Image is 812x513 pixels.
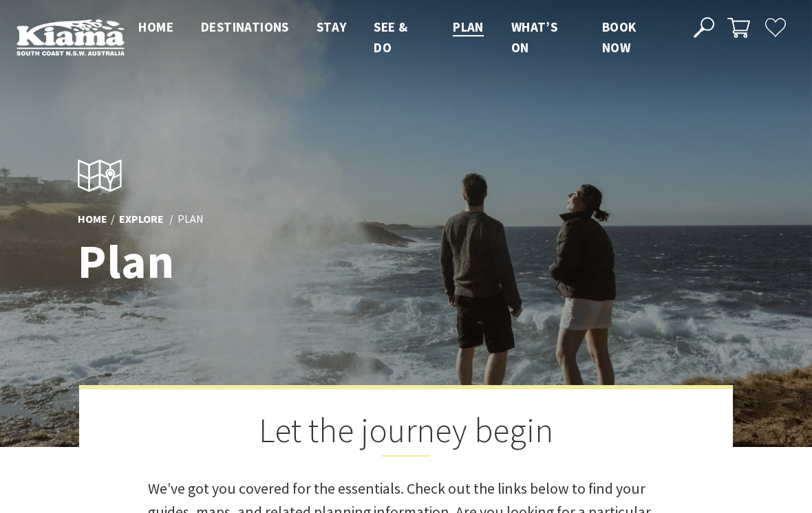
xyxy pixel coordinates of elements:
a: Explore [119,212,164,227]
span: What’s On [511,19,557,56]
span: Stay [317,19,347,35]
span: Plan [453,19,484,35]
li: Plan [178,210,204,228]
span: See & Do [374,19,407,56]
a: Home [78,212,107,227]
h1: Plan [78,236,467,288]
span: Destinations [201,19,289,35]
span: Book now [602,19,637,56]
span: Home [138,19,173,35]
img: Kiama Logo [17,19,125,56]
nav: Main Menu [125,17,677,58]
h2: Let the journey begin [148,410,664,457]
